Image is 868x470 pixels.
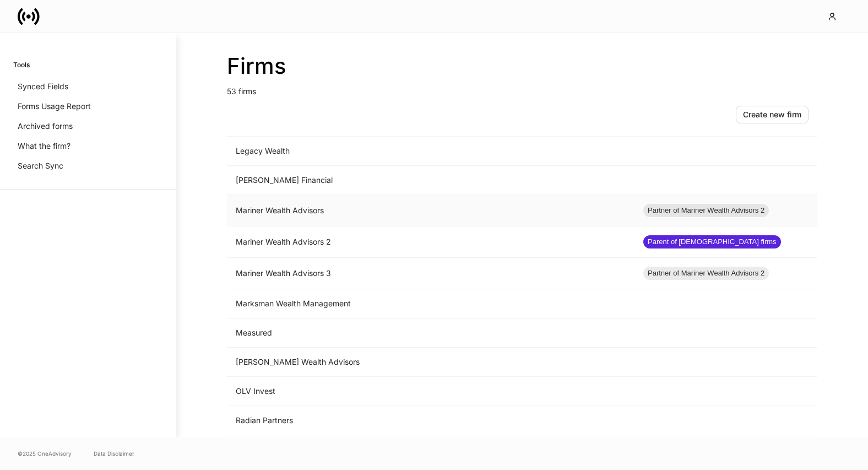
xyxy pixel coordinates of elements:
[18,141,70,152] p: What the firm?
[18,81,68,92] p: Synced Fields
[227,377,634,406] td: OLV Invest
[227,348,634,377] td: [PERSON_NAME] Wealth Advisors
[227,195,634,226] td: Mariner Wealth Advisors
[227,435,634,464] td: RFG Advisory
[227,289,634,318] td: Marksman Wealth Management
[227,79,817,97] p: 53 firms
[643,236,781,247] span: Parent of [DEMOGRAPHIC_DATA] firms
[227,166,634,195] td: [PERSON_NAME] Financial
[18,160,63,171] p: Search Sync
[227,137,634,166] td: Legacy Wealth
[13,116,162,136] a: Archived forms
[643,268,769,279] span: Partner of Mariner Wealth Advisors 2
[227,53,817,79] h2: Firms
[743,109,801,120] div: Create new firm
[227,318,634,348] td: Measured
[13,136,162,156] a: What the firm?
[736,106,809,123] button: Create new firm
[13,77,162,96] a: Synced Fields
[13,96,162,116] a: Forms Usage Report
[18,121,73,132] p: Archived forms
[227,258,634,289] td: Mariner Wealth Advisors 3
[643,205,769,216] span: Partner of Mariner Wealth Advisors 2
[18,449,72,458] span: © 2025 OneAdvisory
[227,406,634,435] td: Radian Partners
[18,101,91,112] p: Forms Usage Report
[13,60,30,70] h6: Tools
[227,226,634,258] td: Mariner Wealth Advisors 2
[13,156,162,176] a: Search Sync
[94,449,134,458] a: Data Disclaimer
